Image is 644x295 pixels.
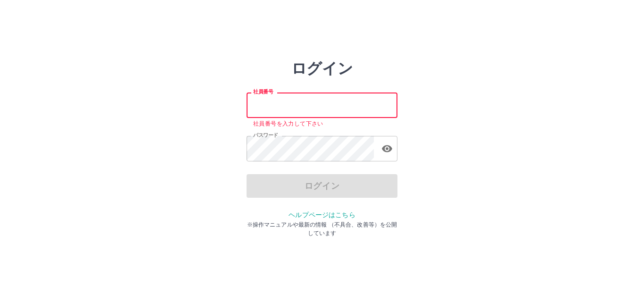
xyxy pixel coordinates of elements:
label: 社員番号 [253,88,273,95]
label: パスワード [253,132,278,139]
p: ※操作マニュアルや最新の情報 （不具合、改善等）を公開しています [247,220,397,237]
a: ヘルプページはこちら [289,211,355,219]
p: 社員番号を入力して下さい [253,119,391,129]
h2: ログイン [291,59,353,77]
